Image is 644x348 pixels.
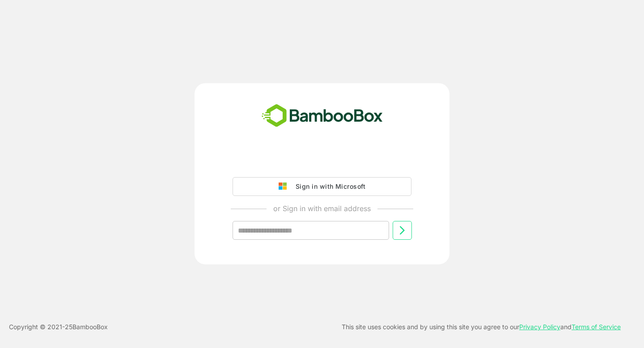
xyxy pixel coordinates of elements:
[342,322,621,332] p: This site uses cookies and by using this site you agree to our and
[519,323,560,331] a: Privacy Policy
[291,181,365,192] div: Sign in with Microsoft
[233,177,411,196] button: Sign in with Microsoft
[572,323,621,331] a: Terms of Service
[9,322,108,332] p: Copyright © 2021- 25 BambooBox
[257,101,388,131] img: bamboobox
[279,182,291,191] img: google
[273,203,371,214] p: or Sign in with email address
